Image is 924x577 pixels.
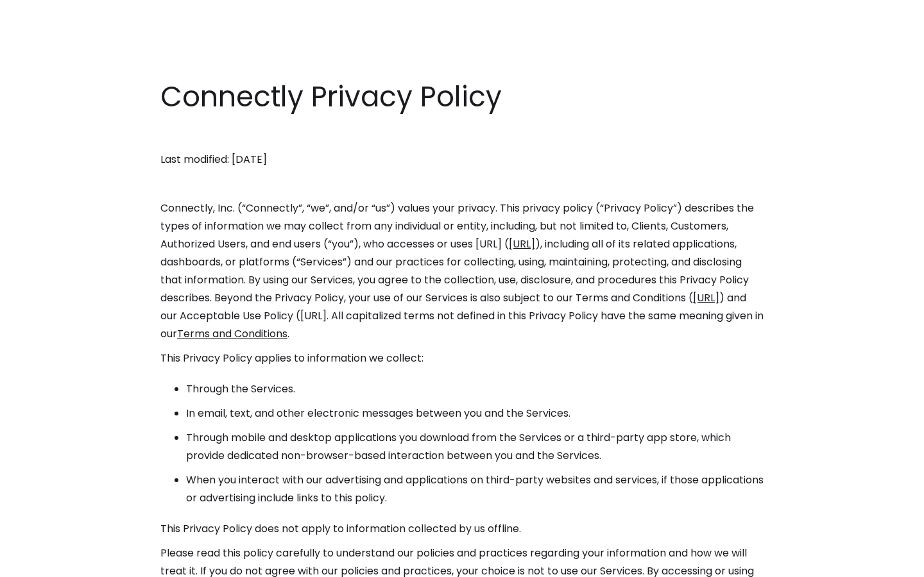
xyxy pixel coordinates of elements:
[186,380,764,398] li: Through the Services.
[186,471,764,507] li: When you interact with our advertising and applications on third-party websites and services, if ...
[186,405,764,422] li: In email, text, and other electronic messages between you and the Services.
[186,429,764,465] li: Through mobile and desktop applications you download from the Services or a third-party app store...
[26,555,77,573] ul: Language list
[160,520,764,538] p: This Privacy Policy does not apply to information collected by us offline.
[13,553,77,573] aside: Language selected: English
[160,151,764,169] p: Last modified: [DATE]
[160,175,764,193] p: ‍
[160,199,764,343] p: Connectly, Inc. (“Connectly”, “we”, and/or “us”) values your privacy. This privacy policy (“Priva...
[509,237,535,251] a: [URL]
[160,126,764,144] p: ‍
[160,77,764,117] h1: Connectly Privacy Policy
[693,290,719,305] a: [URL]
[177,326,287,341] a: Terms and Conditions
[160,349,764,367] p: This Privacy Policy applies to information we collect:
